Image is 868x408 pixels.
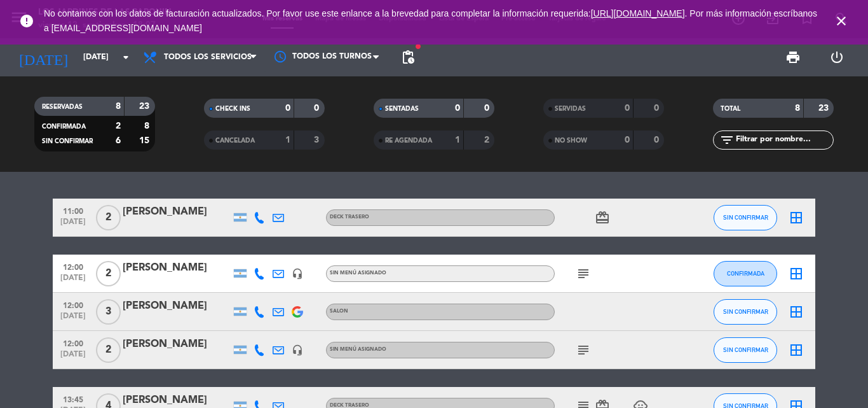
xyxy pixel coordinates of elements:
[123,204,231,220] div: [PERSON_NAME]
[555,137,587,144] span: NO SHOW
[714,337,777,363] button: SIN CONFIRMAR
[595,210,610,225] i: card_giftcard
[292,268,303,279] i: headset_mic
[116,102,121,111] strong: 8
[727,270,764,277] span: CONFIRMADA
[139,102,152,111] strong: 23
[57,391,89,406] span: 13:45
[57,312,89,327] span: [DATE]
[654,104,661,113] strong: 0
[400,50,416,65] span: pending_actions
[785,50,801,65] span: print
[721,106,740,112] span: TOTAL
[455,104,460,113] strong: 0
[57,350,89,365] span: [DATE]
[815,38,858,76] div: LOG OUT
[789,342,804,358] i: border_all
[723,214,768,221] span: SIN CONFIRMAR
[455,136,460,144] strong: 1
[723,346,768,353] span: SIN CONFIRMAR
[484,104,492,113] strong: 0
[42,138,93,144] span: SIN CONFIRMAR
[789,304,804,320] i: border_all
[118,50,133,65] i: arrow_drop_down
[96,261,121,286] span: 2
[44,8,817,33] span: No contamos con los datos de facturación actualizados. Por favor use este enlance a la brevedad p...
[285,104,290,113] strong: 0
[285,136,290,144] strong: 1
[215,137,255,144] span: CANCELADA
[714,261,777,286] button: CONFIRMADA
[292,344,303,356] i: headset_mic
[789,210,804,225] i: border_all
[96,337,121,363] span: 2
[714,205,777,230] button: SIN CONFIRMAR
[57,203,89,218] span: 11:00
[96,205,121,230] span: 2
[123,298,231,314] div: [PERSON_NAME]
[414,43,422,50] span: fiber_manual_record
[385,137,432,144] span: RE AGENDADA
[330,215,369,220] span: DECK TRASERO
[789,266,804,281] i: border_all
[625,136,630,144] strong: 0
[719,132,735,148] i: filter_list
[330,347,386,352] span: Sin menú asignado
[834,13,849,29] i: close
[10,43,77,71] i: [DATE]
[591,8,685,18] a: [URL][DOMAIN_NAME]
[123,336,231,353] div: [PERSON_NAME]
[57,297,89,312] span: 12:00
[57,335,89,350] span: 12:00
[829,50,844,65] i: power_settings_new
[576,266,591,281] i: subject
[144,122,152,130] strong: 8
[625,104,630,113] strong: 0
[576,342,591,358] i: subject
[795,104,800,113] strong: 8
[19,13,34,29] i: error
[215,106,250,112] span: CHECK INS
[314,136,322,144] strong: 3
[484,136,492,144] strong: 2
[330,271,386,276] span: Sin menú asignado
[330,309,348,314] span: SALON
[164,53,252,62] span: Todos los servicios
[385,106,419,112] span: SENTADAS
[116,136,121,145] strong: 6
[654,136,661,144] strong: 0
[123,260,231,276] div: [PERSON_NAME]
[96,299,121,325] span: 3
[42,104,83,110] span: RESERVADAS
[714,299,777,325] button: SIN CONFIRMAR
[735,133,833,147] input: Filtrar por nombre...
[818,104,831,113] strong: 23
[44,8,817,33] a: . Por más información escríbanos a [EMAIL_ADDRESS][DOMAIN_NAME]
[330,403,369,408] span: DECK TRASERO
[555,106,586,112] span: SERVIDAS
[723,308,768,315] span: SIN CONFIRMAR
[139,136,152,145] strong: 15
[314,104,322,113] strong: 0
[57,218,89,232] span: [DATE]
[57,259,89,274] span: 12:00
[42,123,86,130] span: CONFIRMADA
[116,122,121,130] strong: 2
[292,306,303,318] img: google-logo.png
[57,274,89,288] span: [DATE]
